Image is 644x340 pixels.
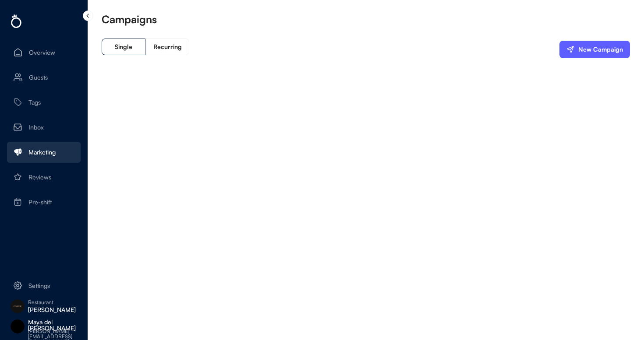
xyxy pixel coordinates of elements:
img: Icon.svg [14,48,22,56]
div: Campaigns [102,14,157,25]
div: Tags [28,99,41,105]
img: Vector%20%2813%29.svg [14,123,22,131]
img: Icon%20%286%29.svg [567,46,574,53]
div: Guests [29,74,48,81]
img: Icon%20%281%29.svg [14,73,22,81]
div: Settings [28,283,50,289]
div: Maya del [PERSON_NAME] [28,319,81,331]
img: Group%201456.svg [7,14,25,28]
img: calendar-plus-01%20%281%29.svg [14,198,22,206]
div: [PERSON_NAME] [28,307,81,313]
img: 1.png [11,299,25,313]
img: Group%201487.svg [14,148,22,156]
div: Recurring [153,44,182,50]
div: Restaurant [28,300,81,305]
div: Overview [29,49,55,56]
img: star-01.svg [14,173,22,181]
img: Tag%20%281%29.svg [14,98,22,106]
div: New Campaign [578,46,623,53]
div: Reviews [28,174,51,180]
div: Marketing [28,149,56,155]
div: Inbox [28,124,44,130]
div: Pre-shift [28,199,52,205]
div: Single [115,44,132,50]
img: api.svg [11,319,25,333]
img: Icon%20%2813%29.svg [14,281,22,290]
